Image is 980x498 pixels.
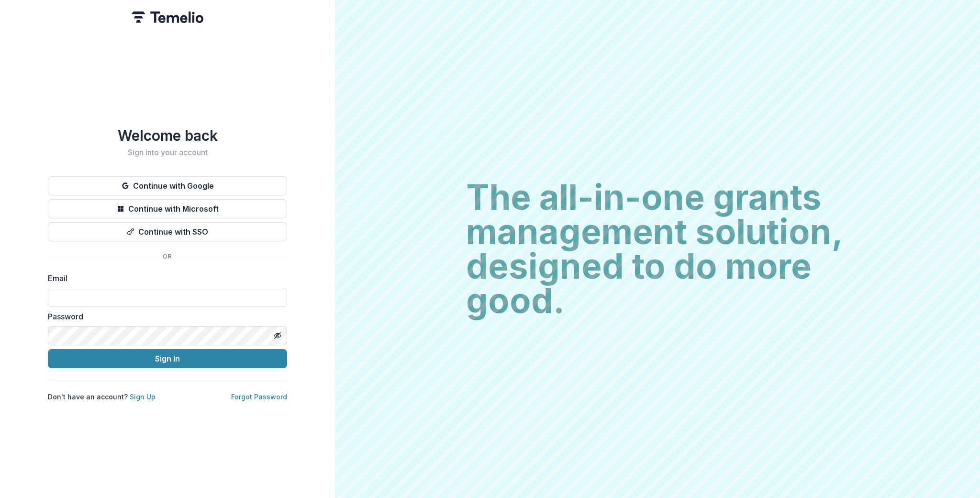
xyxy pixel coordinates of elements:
button: Continue with Microsoft [48,199,287,218]
label: Email [48,272,281,284]
button: Sign In [48,349,287,368]
button: Continue with Google [48,176,287,195]
img: Temelio [132,11,203,23]
label: Password [48,311,281,322]
button: Toggle password visibility [270,328,285,343]
a: Sign Up [130,393,156,401]
button: Continue with SSO [48,222,287,241]
a: Forgot Password [231,393,287,401]
p: Don't have an account? [48,392,156,402]
h1: Welcome back [48,127,287,144]
h2: Sign into your account [48,148,287,157]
